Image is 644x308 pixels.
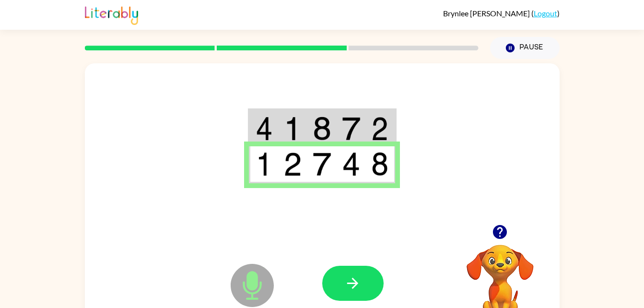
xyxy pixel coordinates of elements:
span: Brynlee [PERSON_NAME] [443,9,531,18]
a: Logout [534,9,557,18]
img: 4 [256,117,273,141]
img: 7 [313,152,331,176]
img: 1 [283,117,302,141]
img: 2 [283,152,302,176]
img: 1 [256,152,273,176]
img: 2 [371,117,388,141]
img: 4 [342,152,360,176]
img: 8 [371,152,388,176]
img: Literably [85,4,138,25]
img: 8 [313,117,331,141]
img: 7 [342,117,360,141]
div: ( ) [443,9,560,18]
button: Pause [490,37,560,59]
